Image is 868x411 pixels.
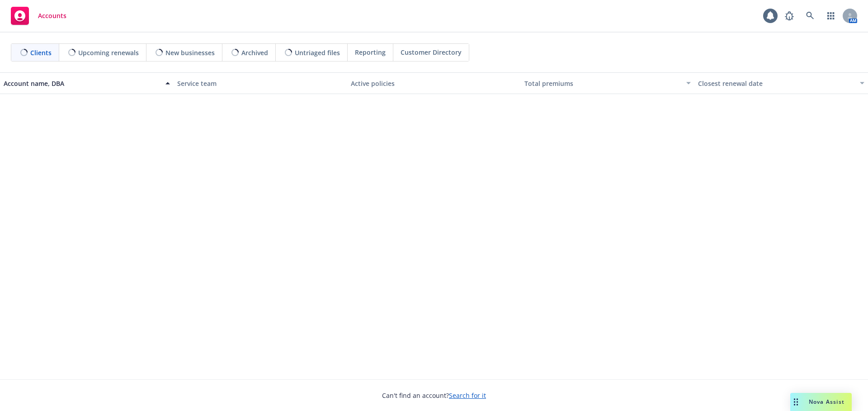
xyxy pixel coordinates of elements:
span: Can't find an account? [382,391,486,400]
button: Active policies [347,72,521,94]
a: Report a Bug [780,7,798,25]
span: Reporting [355,47,386,57]
button: Closest renewal date [694,72,868,94]
span: Clients [30,48,52,57]
div: Closest renewal date [698,79,854,88]
div: Account name, DBA [4,79,160,88]
a: Search [801,7,819,25]
span: New businesses [165,48,215,57]
button: Nova Assist [790,393,852,411]
button: Service team [174,72,347,94]
a: Accounts [7,3,70,28]
span: Nova Assist [809,398,844,406]
span: Customer Directory [401,47,462,57]
span: Accounts [38,12,66,19]
div: Active policies [351,79,517,88]
span: Upcoming renewals [78,48,139,57]
div: Service team [177,79,344,88]
a: Switch app [822,7,840,25]
span: Archived [241,48,268,57]
span: Untriaged files [295,48,340,57]
div: Total premiums [524,79,681,88]
button: Total premiums [521,72,694,94]
div: Drag to move [790,393,802,411]
a: Search for it [449,391,486,400]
